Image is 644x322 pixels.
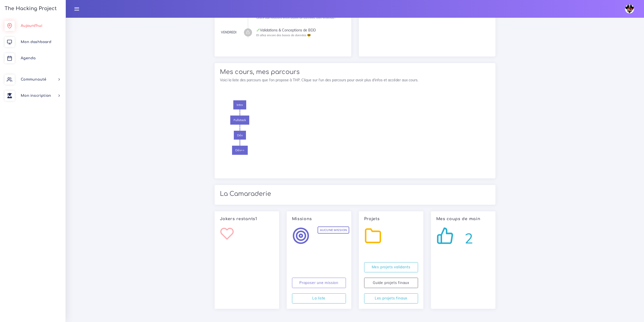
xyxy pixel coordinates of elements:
[256,33,311,37] small: Et allez encore des bases de données 😎
[292,278,346,288] a: Proposer une mission
[21,40,51,44] span: Mon dashboard
[21,94,51,98] span: Mon inscription
[364,262,418,273] a: Mes projets validants
[220,217,274,221] h6: Jokers restants
[318,226,349,234] span: Aucune mission
[256,28,346,32] div: Validations & Conceptions de BDD
[221,30,236,35] div: Vendredi
[233,100,246,109] span: Intro
[21,24,42,28] span: Aujourd'hui
[220,68,490,76] h2: Mes cours, mes parcours
[220,190,490,198] h2: La Camaraderie
[256,3,339,20] small: Comment faire en sorte qu'un docteur puisse avoir plusieurs patients et que les patients puissent...
[292,217,346,221] h6: Missions
[220,78,490,83] p: Voici la liste des parcours que l'on propose à THP. Clique sur l'un des parcours pour avoir plus ...
[465,228,473,249] span: 2
[21,56,35,60] span: Agenda
[234,131,246,140] span: Dév
[230,116,249,125] span: Fullstack
[3,6,57,11] h3: The Hacking Project
[21,78,46,81] span: Communauté
[364,217,418,221] h6: Projets
[255,217,257,221] span: 1
[364,293,418,304] a: Les projets finaux
[625,4,634,13] img: avatar
[364,278,418,288] a: Guide projets finaux
[292,293,346,304] a: La liste
[436,217,490,221] h6: Mes coups de main
[232,146,248,155] span: Dév++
